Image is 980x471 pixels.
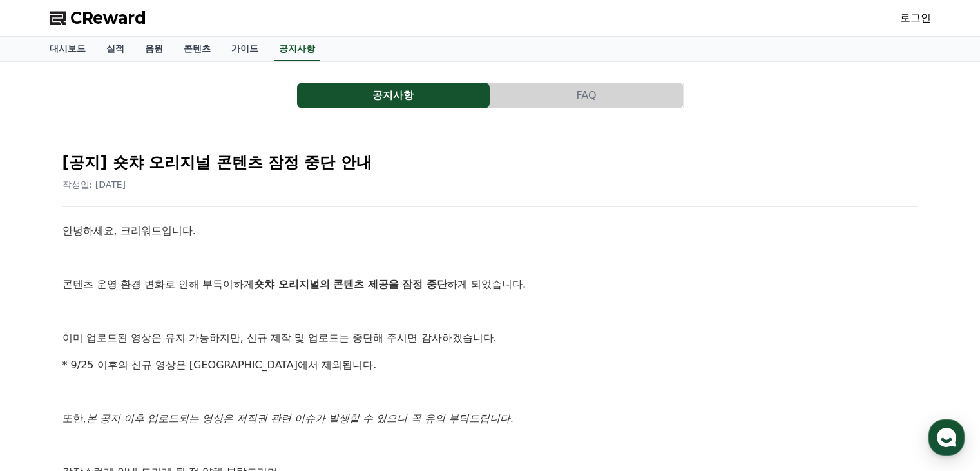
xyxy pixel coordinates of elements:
a: 로그인 [900,10,931,26]
button: FAQ [490,83,683,108]
a: 실적 [96,37,135,61]
p: 콘텐츠 운영 환경 변화로 인해 부득이하게 하게 되었습니다. [62,276,918,293]
a: CReward [50,8,146,28]
a: 콘텐츠 [173,37,221,61]
a: 가이드 [221,37,269,61]
p: 또한, [62,410,918,427]
strong: 숏챠 오리지널의 콘텐츠 제공을 잠정 중단 [254,278,447,290]
a: 공지사항 [274,37,320,61]
a: 공지사항 [297,83,490,108]
a: 대시보드 [39,37,96,61]
p: 안녕하세요, 크리워드입니다. [62,223,918,239]
span: 작성일: [DATE] [62,179,126,190]
button: 공지사항 [297,83,490,108]
a: FAQ [490,83,684,108]
p: * 9/25 이후의 신규 영상은 [GEOGRAPHIC_DATA]에서 제외됩니다. [62,357,918,374]
u: 본 공지 이후 업로드되는 영상은 저작권 관련 이슈가 발생할 수 있으니 꼭 유의 부탁드립니다. [86,412,514,425]
a: 음원 [135,37,173,61]
p: 이미 업로드된 영상은 유지 가능하지만, 신규 제작 및 업로드는 중단해 주시면 감사하겠습니다. [62,330,918,346]
h2: [공지] 숏챠 오리지널 콘텐츠 잠정 중단 안내 [62,152,918,173]
span: CReward [70,8,146,28]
